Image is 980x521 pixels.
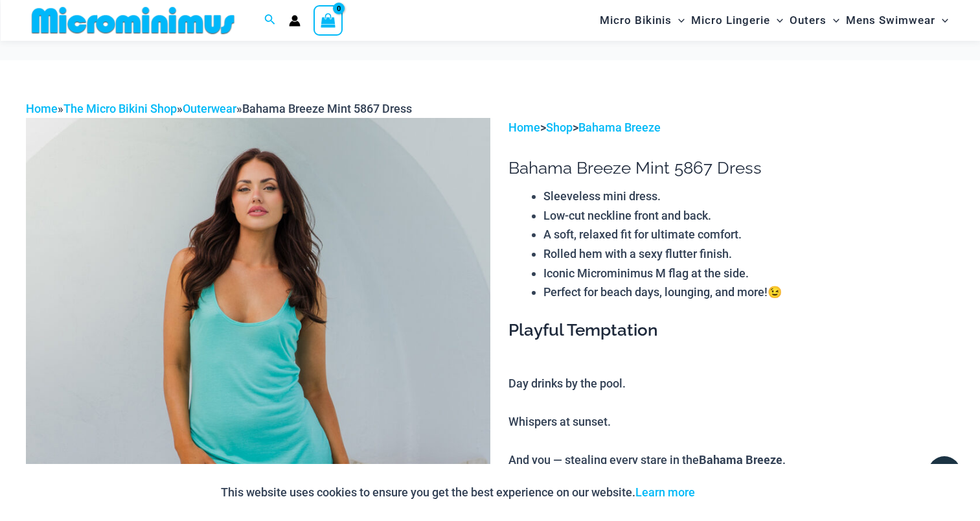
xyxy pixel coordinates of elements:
span: Micro Bikinis [600,4,672,37]
a: Home [508,121,540,134]
span: Menu Toggle [770,4,783,37]
a: Bahama Breeze [578,121,661,134]
a: View Shopping Cart, empty [313,5,343,35]
li: Sleeveless mini dress. [543,187,954,206]
span: » » » [26,102,412,115]
li: Rolled hem with a sexy flutter finish. [543,244,954,264]
nav: Site Navigation [595,2,954,39]
a: OutersMenu ToggleMenu Toggle [786,4,843,37]
b: Bahama Breeze [699,452,782,467]
a: Mens SwimwearMenu ToggleMenu Toggle [843,4,952,37]
h3: Playful Temptation [508,319,954,342]
h1: Bahama Breeze Mint 5867 Dress [508,158,954,178]
span: 😉 [768,284,782,299]
li: Perfect for beach days, lounging, and more! [543,283,954,302]
p: This website uses cookies to ensure you get the best experience on our website. [221,483,695,502]
a: Outerwear [183,102,236,115]
a: Shop [546,121,573,134]
a: Micro LingerieMenu ToggleMenu Toggle [688,4,786,37]
a: Learn more [635,485,695,499]
a: The Micro Bikini Shop [63,102,177,115]
li: Low-cut neckline front and back. [543,206,954,226]
span: Menu Toggle [826,4,839,37]
a: Search icon link [264,12,276,29]
span: Outers [790,4,826,37]
li: Iconic Microminimus M flag at the side. [543,264,954,283]
span: Mens Swimwear [846,4,935,37]
a: Micro BikinisMenu ToggleMenu Toggle [597,4,688,37]
span: Bahama Breeze Mint 5867 Dress [242,102,412,115]
img: MM SHOP LOGO FLAT [27,6,240,35]
p: > > [508,118,954,137]
a: Account icon link [289,15,301,27]
button: Accept [705,477,760,508]
span: Micro Lingerie [691,4,770,37]
span: Menu Toggle [935,4,948,37]
li: A soft, relaxed fit for ultimate comfort. [543,225,954,244]
a: Home [26,102,58,115]
span: Menu Toggle [672,4,685,37]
